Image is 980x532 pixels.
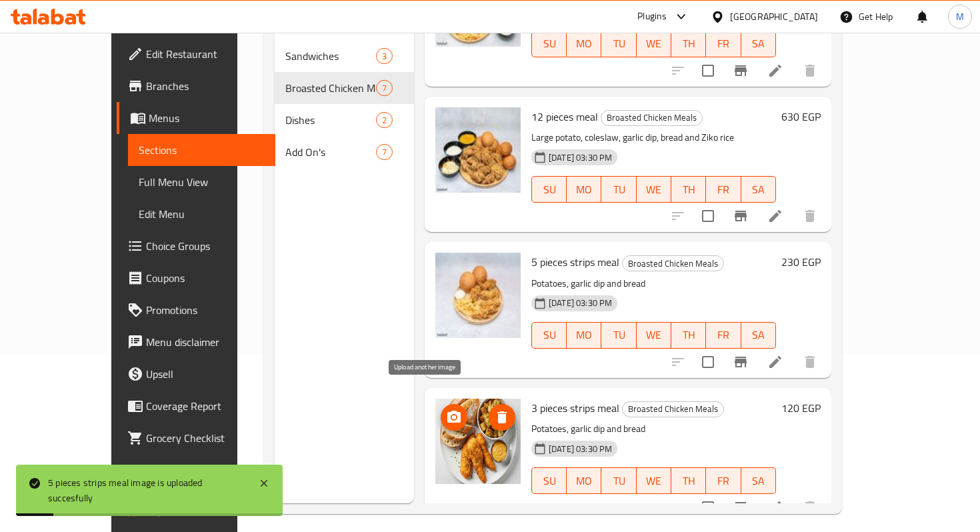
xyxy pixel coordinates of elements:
[781,253,821,271] h6: 230 EGP
[706,176,741,203] button: FR
[623,256,723,271] span: Broasted Chicken Meals
[275,40,414,72] div: Sandwiches3
[117,390,275,422] a: Coverage Report
[642,34,666,53] span: WE
[794,491,826,523] button: delete
[694,202,722,230] span: Select to update
[489,404,515,431] button: delete image
[531,322,567,349] button: SU
[275,136,414,168] div: Add On's7
[637,31,671,57] button: WE
[781,399,821,417] h6: 120 EGP
[706,31,741,57] button: FR
[637,9,667,25] div: Plugins
[567,467,601,494] button: MO
[741,322,776,349] button: SA
[781,107,821,126] h6: 630 EGP
[285,144,375,160] div: Add On's
[531,275,776,292] p: Potatoes, garlic dip and bread
[767,354,783,370] a: Edit menu item
[642,471,666,491] span: WE
[146,334,264,350] span: Menu disclaimer
[377,50,392,63] span: 3
[285,112,375,128] div: Dishes
[747,471,771,491] span: SA
[376,48,393,64] div: items
[677,180,701,199] span: TH
[48,475,245,505] div: 5 pieces strips meal image is uploaded succesfully
[435,399,521,484] img: 3 pieces strips meal
[730,9,818,24] div: [GEOGRAPHIC_DATA]
[607,34,631,53] span: TU
[741,176,776,203] button: SA
[601,322,636,349] button: TU
[285,48,375,64] div: Sandwiches
[117,102,275,134] a: Menus
[275,35,414,173] nav: Menu sections
[435,253,521,338] img: 5 pieces strips meal
[531,252,619,272] span: 5 pieces strips meal
[117,358,275,390] a: Upsell
[128,134,275,166] a: Sections
[567,31,601,57] button: MO
[677,34,701,53] span: TH
[377,146,392,159] span: 7
[706,467,741,494] button: FR
[376,144,393,160] div: items
[601,176,636,203] button: TU
[531,107,598,127] span: 12 pieces meal
[531,31,567,57] button: SU
[572,325,596,345] span: MO
[572,180,596,199] span: MO
[741,467,776,494] button: SA
[435,107,521,193] img: 12 pieces meal
[146,46,264,62] span: Edit Restaurant
[531,398,619,418] span: 3 pieces strips meal
[637,176,671,203] button: WE
[537,325,561,345] span: SU
[146,398,264,414] span: Coverage Report
[146,270,264,286] span: Coupons
[537,471,561,491] span: SU
[601,467,636,494] button: TU
[117,326,275,358] a: Menu disclaimer
[117,422,275,454] a: Grocery Checklist
[572,34,596,53] span: MO
[794,55,826,87] button: delete
[741,31,776,57] button: SA
[117,294,275,326] a: Promotions
[711,325,735,345] span: FR
[767,499,783,515] a: Edit menu item
[725,491,757,523] button: Branch-specific-item
[671,176,706,203] button: TH
[377,114,392,127] span: 2
[607,180,631,199] span: TU
[677,471,701,491] span: TH
[671,31,706,57] button: TH
[285,80,375,96] div: Broasted Chicken Meals
[543,151,617,164] span: [DATE] 03:30 PM
[694,493,722,521] span: Select to update
[642,180,666,199] span: WE
[711,34,735,53] span: FR
[441,404,467,431] button: upload picture
[117,38,275,70] a: Edit Restaurant
[537,34,561,53] span: SU
[117,262,275,294] a: Coupons
[725,200,757,232] button: Branch-specific-item
[601,110,702,125] span: Broasted Chicken Meals
[637,322,671,349] button: WE
[711,180,735,199] span: FR
[607,325,631,345] span: TU
[794,200,826,232] button: delete
[117,70,275,102] a: Branches
[146,78,264,94] span: Branches
[706,322,741,349] button: FR
[622,401,724,417] div: Broasted Chicken Meals
[747,325,771,345] span: SA
[671,467,706,494] button: TH
[694,57,722,85] span: Select to update
[747,180,771,199] span: SA
[531,129,776,146] p: Large potato, coleslaw, garlic dip, bread and Ziko rice
[117,230,275,262] a: Choice Groups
